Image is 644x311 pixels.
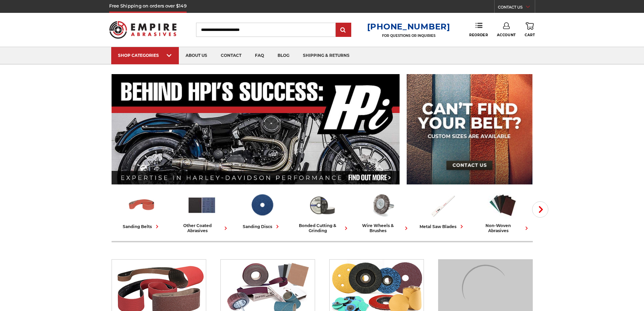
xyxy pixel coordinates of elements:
div: bonded cutting & grinding [295,223,350,233]
img: Empire Abrasives [109,17,177,43]
a: bonded cutting & grinding [295,191,350,233]
input: Submit [337,23,350,37]
a: Reorder [469,22,488,37]
span: Reorder [469,33,488,37]
button: Next [532,201,548,218]
a: non-woven abrasives [475,191,530,233]
a: other coated abrasives [174,191,229,233]
a: sanding discs [235,191,289,230]
span: Cart [525,33,535,37]
img: Non-woven Abrasives [488,191,518,220]
div: SHOP CATEGORIES [118,53,172,58]
a: [PHONE_NUMBER] [367,22,450,31]
img: promo banner for custom belts. [407,74,532,184]
img: Metal Saw Blades [428,191,457,220]
span: Account [497,33,516,37]
a: CONTACT US [498,3,535,13]
div: sanding discs [243,223,281,230]
a: contact [214,47,248,64]
img: Wire Wheels & Brushes [367,191,397,220]
a: Cart [525,22,535,37]
div: non-woven abrasives [475,223,530,233]
img: Bonded Cutting & Grinding [307,191,337,220]
img: Other Coated Abrasives [187,191,217,220]
div: sanding belts [123,223,161,230]
div: wire wheels & brushes [355,223,410,233]
a: metal saw blades [415,191,470,230]
a: sanding belts [114,191,169,230]
a: faq [248,47,271,64]
img: Sanding Belts [127,191,157,220]
a: blog [271,47,296,64]
a: wire wheels & brushes [355,191,410,233]
img: Banner for an interview featuring Horsepower Inc who makes Harley performance upgrades featured o... [112,74,400,184]
div: other coated abrasives [174,223,229,233]
a: about us [179,47,214,64]
a: shipping & returns [296,47,356,64]
p: FOR QUESTIONS OR INQUIRIES [367,34,450,38]
div: metal saw blades [420,223,465,230]
img: Sanding Discs [247,191,277,220]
